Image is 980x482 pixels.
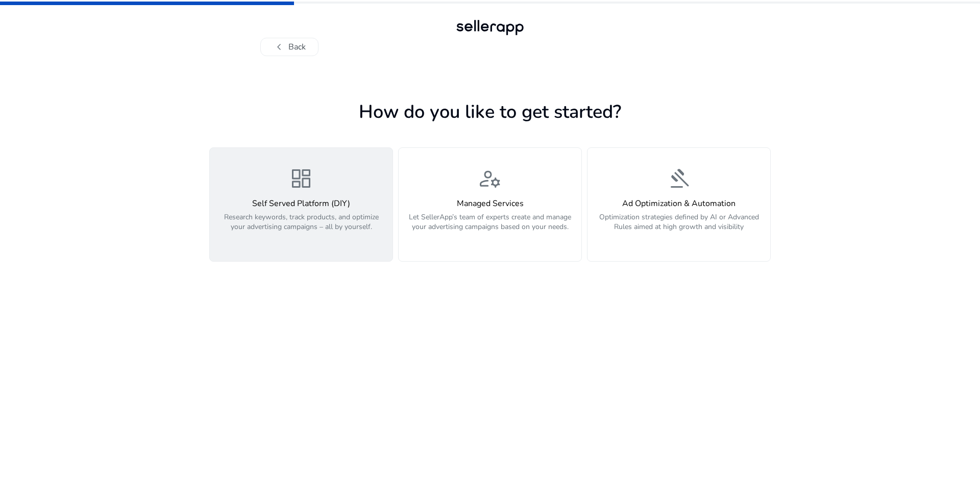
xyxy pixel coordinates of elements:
p: Research keywords, track products, and optimize your advertising campaigns – all by yourself. [216,212,386,243]
p: Optimization strategies defined by AI or Advanced Rules aimed at high growth and visibility [594,212,764,243]
span: manage_accounts [478,166,502,191]
button: manage_accountsManaged ServicesLet SellerApp’s team of experts create and manage your advertising... [398,147,582,262]
p: Let SellerApp’s team of experts create and manage your advertising campaigns based on your needs. [405,212,575,243]
span: dashboard [289,166,313,191]
h4: Self Served Platform (DIY) [216,199,386,209]
button: gavelAd Optimization & AutomationOptimization strategies defined by AI or Advanced Rules aimed at... [587,147,771,262]
h4: Managed Services [405,199,575,209]
span: gavel [667,166,691,191]
span: chevron_left [273,41,285,53]
button: dashboardSelf Served Platform (DIY)Research keywords, track products, and optimize your advertisi... [209,147,393,262]
h4: Ad Optimization & Automation [594,199,764,209]
button: chevron_leftBack [260,38,318,56]
h1: How do you like to get started? [209,101,771,123]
